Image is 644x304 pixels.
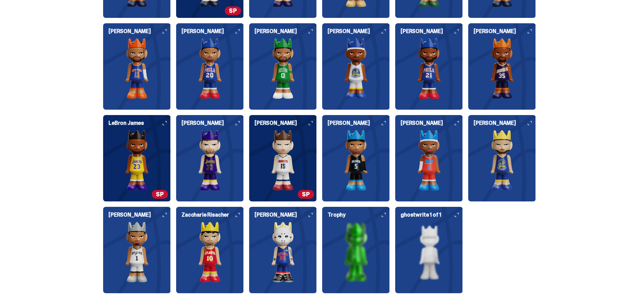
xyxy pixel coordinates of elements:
h6: [PERSON_NAME] [182,120,244,126]
img: card image [468,38,536,99]
h6: Zaccharie Risacher [182,212,244,218]
h6: Trophy [328,212,390,218]
img: card image [249,130,317,191]
img: card image [395,222,463,282]
img: card image [468,130,536,191]
img: card image [176,130,244,191]
img: card image [103,38,171,99]
img: card image [322,38,390,99]
h6: [PERSON_NAME] [109,212,171,218]
img: card image [395,38,463,99]
h6: [PERSON_NAME] [474,29,536,34]
img: card image [395,130,463,191]
h6: ghostwrite 1 of 1 [401,212,463,218]
h6: [PERSON_NAME] [474,120,536,126]
img: card image [103,222,171,282]
img: card image [176,222,244,282]
h6: [PERSON_NAME] [109,29,171,34]
img: card image [176,38,244,99]
h6: [PERSON_NAME] [328,120,390,126]
span: SP [298,190,314,199]
h6: [PERSON_NAME] [328,29,390,34]
h6: LeBron James [109,120,171,126]
h6: [PERSON_NAME] [401,120,463,126]
img: card image [322,130,390,191]
span: SP [225,6,241,15]
img: card image [322,222,390,282]
img: card image [103,130,171,191]
img: card image [249,38,317,99]
h6: [PERSON_NAME] [401,29,463,34]
h6: [PERSON_NAME] [255,212,317,218]
h6: [PERSON_NAME] [255,120,317,126]
span: SP [152,190,168,199]
h6: [PERSON_NAME] [255,29,317,34]
h6: [PERSON_NAME] [182,29,244,34]
img: card image [249,222,317,282]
